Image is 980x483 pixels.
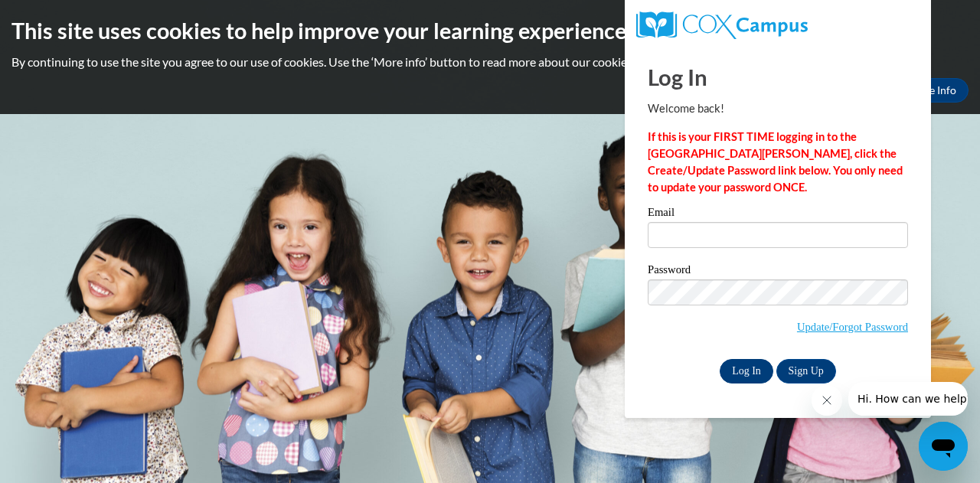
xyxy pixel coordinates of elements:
iframe: Message from company [848,382,968,416]
a: Update/Forgot Password [797,321,908,333]
label: Password [648,264,908,279]
h2: This site uses cookies to help improve your learning experience. [11,15,969,46]
p: Welcome back! [648,100,908,117]
span: Hi. How can we help? [9,11,124,23]
h1: Log In [648,61,908,93]
label: Email [648,207,908,222]
img: COX Campus [636,11,808,39]
a: Sign Up [776,359,836,383]
a: More Info [897,78,969,103]
p: By continuing to use the site you agree to our use of cookies. Use the ‘More info’ button to read... [11,54,969,70]
iframe: Close message [812,385,842,416]
iframe: Button to launch messaging window [919,422,968,471]
input: Log In [720,359,773,383]
strong: If this is your FIRST TIME logging in to the [GEOGRAPHIC_DATA][PERSON_NAME], click the Create/Upd... [648,130,903,194]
